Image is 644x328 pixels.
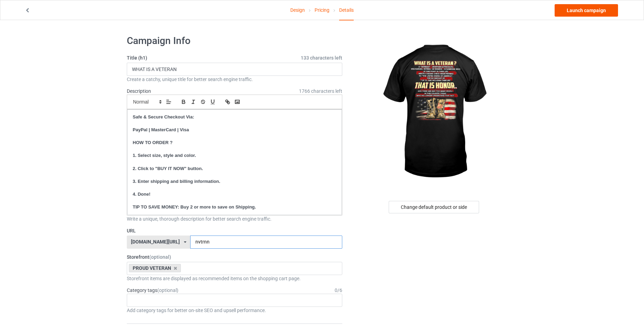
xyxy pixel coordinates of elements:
div: 0 / 6 [335,287,342,294]
strong: HOW TO ORDER ? [133,140,173,145]
strong: PayPal | MasterCard | Visa [133,127,189,132]
label: Category tags [127,287,178,294]
a: Pricing [315,0,329,20]
span: (optional) [157,287,178,293]
strong: 1. Select size, style and color. [133,153,196,158]
span: (optional) [149,254,171,260]
strong: 3. Enter shipping and billing information. [133,179,220,184]
strong: 4. Done! [133,192,150,197]
label: Title (h1) [127,54,342,61]
div: Storefront items are displayed as recommended items on the shopping cart page. [127,275,342,282]
strong: TIP TO SAVE MONEY: Buy 2 or more to save on Shipping. [133,204,256,210]
div: [DOMAIN_NAME][URL] [131,239,180,244]
div: Details [339,0,354,20]
div: Create a catchy, unique title for better search engine traffic. [127,76,342,83]
a: Launch campaign [555,4,618,17]
div: Write a unique, thorough description for better search engine traffic. [127,215,342,222]
div: Add category tags for better on-site SEO and upsell performance. [127,307,342,314]
div: Change default product or side [389,201,479,213]
span: 133 characters left [301,54,342,61]
strong: Safe & Secure Checkout Via: [133,114,194,119]
label: Description [127,88,151,94]
span: 1766 characters left [299,88,342,95]
div: PROUD VETERAN [129,264,181,272]
strong: 2. Click to "BUY IT NOW" button. [133,166,203,171]
label: Storefront [127,254,342,260]
a: Design [290,0,305,20]
h1: Campaign Info [127,35,342,47]
label: URL [127,227,342,234]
